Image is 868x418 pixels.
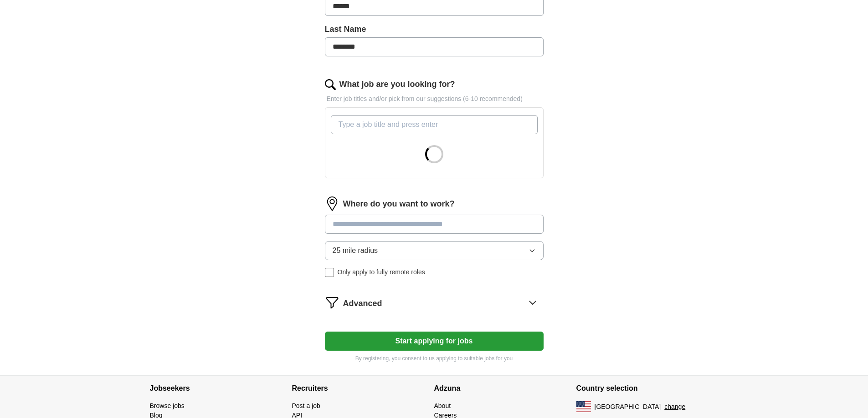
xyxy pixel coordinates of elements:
[576,401,591,412] img: US flag
[325,241,544,260] button: 25 mile radius
[325,354,544,363] p: By registering, you consent to us applying to suitable jobs for you
[325,268,334,277] input: Only apply to fully remote roles
[325,94,544,104] p: Enter job titles and/or pick from our suggestions (6-10 recommended)
[595,402,661,412] span: [GEOGRAPHIC_DATA]
[150,402,185,409] a: Browse jobs
[325,79,336,90] img: search.png
[325,196,339,211] img: location.png
[292,402,320,409] a: Post a job
[664,402,685,412] button: change
[576,376,719,401] h4: Country selection
[333,245,378,256] span: 25 mile radius
[325,295,339,310] img: filter
[325,23,544,35] label: Last Name
[325,332,544,351] button: Start applying for jobs
[343,297,382,310] span: Advanced
[338,267,425,277] span: Only apply to fully remote roles
[331,115,538,134] input: Type a job title and press enter
[343,198,455,210] label: Where do you want to work?
[339,78,455,91] label: What job are you looking for?
[434,402,451,409] a: About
